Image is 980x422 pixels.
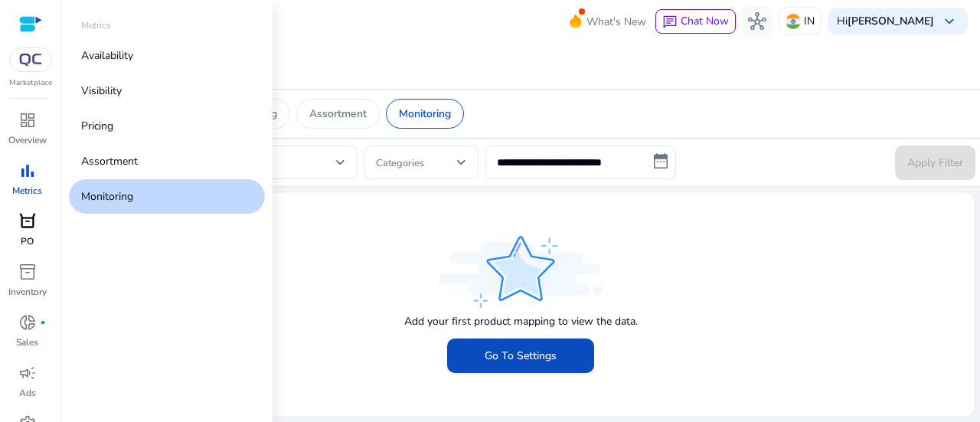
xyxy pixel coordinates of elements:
[18,212,37,231] span: orders
[681,14,729,28] span: Chat Now
[748,12,766,31] span: hub
[9,77,52,89] p: Marketplace
[662,15,678,30] span: chat
[18,313,37,332] span: donut_small
[786,14,801,29] img: in.svg
[18,364,37,382] span: campaign
[81,83,122,99] p: Visibility
[18,111,37,129] span: dashboard
[16,335,38,349] p: Sales
[81,18,111,32] p: Metrics
[81,188,133,204] p: Monitoring
[447,339,594,373] button: Go To Settings
[8,285,47,299] p: Inventory
[18,162,37,180] span: bar_chart
[404,313,638,329] p: Add your first product mapping to view the data.
[399,106,451,122] p: Monitoring
[21,234,34,248] p: PO
[81,153,138,169] p: Assortment
[8,133,47,147] p: Overview
[40,319,46,325] span: fiber_manual_record
[848,14,934,28] b: [PERSON_NAME]
[804,8,815,34] p: IN
[17,54,44,66] img: QC-logo.svg
[586,8,646,35] span: What's New
[309,106,367,122] p: Assortment
[81,47,133,64] p: Availability
[485,348,557,364] span: Go To Settings
[18,263,37,281] span: inventory_2
[742,6,773,37] button: hub
[12,184,42,198] p: Metrics
[81,118,113,134] p: Pricing
[19,386,36,400] p: Ads
[655,9,736,34] button: chatChat Now
[837,16,934,27] p: Hi
[940,12,959,31] span: keyboard_arrow_down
